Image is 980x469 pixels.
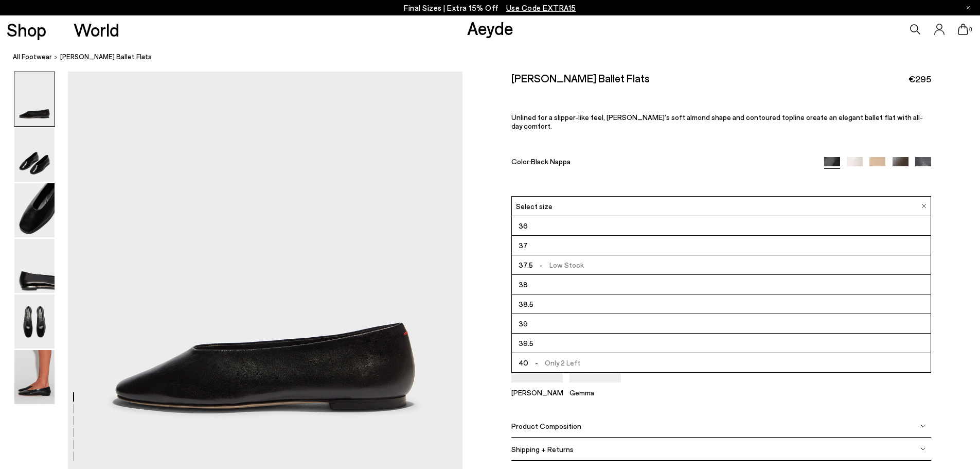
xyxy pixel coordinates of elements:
span: 36 [519,219,528,232]
span: Only 2 Left [528,356,580,369]
div: Color: [511,157,811,169]
nav: breadcrumb [13,43,980,72]
span: Black Nappa [531,157,571,166]
span: Unlined for a slipper-like feel, [PERSON_NAME]’s soft almond shape and contoured topline create a... [511,113,923,130]
a: All Footwear [13,51,52,62]
img: svg%3E [920,423,925,428]
img: Kirsten Ballet Flats - Image 6 [14,350,55,404]
span: - [533,260,549,269]
img: svg%3E [920,446,925,451]
span: Low Stock [533,258,584,271]
span: Product Composition [511,422,581,430]
span: Shipping + Returns [511,445,574,454]
span: [PERSON_NAME] Ballet Flats [60,51,152,62]
span: €295 [908,73,931,85]
span: 0 [968,27,973,32]
img: Kirsten Ballet Flats - Image 5 [14,294,55,349]
img: Kirsten Ballet Flats - Image 4 [14,239,55,293]
span: 40 [519,356,528,369]
h2: [PERSON_NAME] Ballet Flats [511,72,650,84]
span: - [528,358,545,367]
img: Kirsten Ballet Flats - Image 3 [14,183,55,237]
a: World [74,21,119,39]
span: 37.5 [519,258,533,271]
span: 39 [519,317,528,330]
p: Final Sizes | Extra 15% Off [404,2,576,14]
a: Shop [7,21,46,39]
a: Gemma Block Heel Pumps Gemma [569,375,621,397]
img: Kirsten Ballet Flats - Image 2 [14,128,55,182]
span: 39.5 [519,337,533,350]
span: 37 [519,239,528,252]
p: [PERSON_NAME] [511,388,563,397]
a: Delia Low-Heeled Ballet Pumps [PERSON_NAME] [511,375,563,397]
a: 0 [958,24,968,35]
p: Gemma [569,388,621,397]
img: Kirsten Ballet Flats - Image 1 [14,72,55,126]
span: 38 [519,278,528,291]
a: Aeyde [467,17,513,39]
span: Navigate to /collections/ss25-final-sizes [506,3,576,12]
span: 38.5 [519,298,533,310]
span: Select size [516,201,553,212]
